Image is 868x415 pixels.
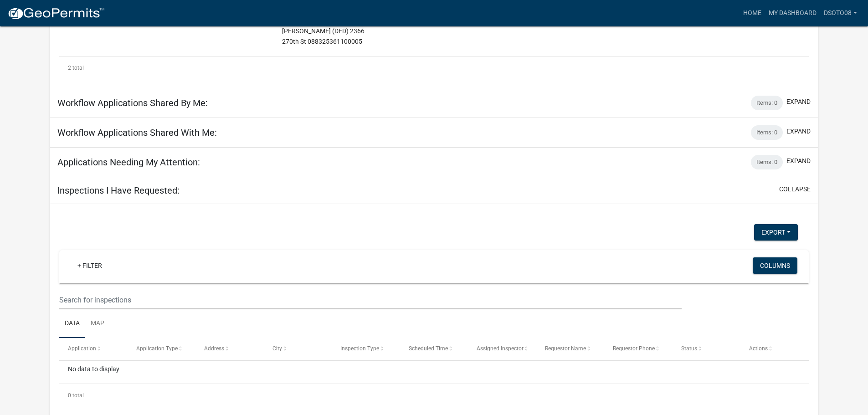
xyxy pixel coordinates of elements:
[264,338,332,360] datatable-header-cell: City
[59,384,809,407] div: 0 total
[59,291,681,309] input: Search for inspections
[59,361,809,384] div: No data to display
[751,155,783,169] div: Items: 0
[545,345,586,352] span: Requestor Name
[740,338,808,360] datatable-header-cell: Actions
[57,97,208,108] h5: Workflow Applications Shared By Me:
[400,338,468,360] datatable-header-cell: Scheduled Time
[604,338,672,360] datatable-header-cell: Requestor Phone
[59,309,85,338] a: Data
[749,345,768,352] span: Actions
[68,345,96,352] span: Application
[85,309,110,338] a: Map
[195,338,263,360] datatable-header-cell: Address
[136,345,178,352] span: Application Type
[128,338,195,360] datatable-header-cell: Application Type
[204,345,224,352] span: Address
[332,338,400,360] datatable-header-cell: Inspection Type
[779,184,811,194] button: collapse
[468,338,536,360] datatable-header-cell: Assigned Inspector
[786,156,811,166] button: expand
[536,338,604,360] datatable-header-cell: Requestor Name
[59,338,127,360] datatable-header-cell: Application
[57,157,200,168] h5: Applications Needing My Attention:
[340,345,379,352] span: Inspection Type
[57,127,217,138] h5: Workflow Applications Shared With Me:
[740,5,765,22] a: Home
[409,345,448,352] span: Scheduled Time
[70,257,109,274] a: + Filter
[786,127,811,136] button: expand
[786,97,811,107] button: expand
[59,56,809,79] div: 2 total
[272,345,282,352] span: City
[613,345,655,352] span: Requestor Phone
[751,96,783,110] div: Items: 0
[753,257,797,274] button: Columns
[57,185,180,196] h5: Inspections I Have Requested:
[681,345,697,352] span: Status
[754,224,798,241] button: Export
[751,125,783,140] div: Items: 0
[477,345,524,352] span: Assigned Inspector
[820,5,861,22] a: Dsoto08
[765,5,820,22] a: My Dashboard
[672,338,740,360] datatable-header-cell: Status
